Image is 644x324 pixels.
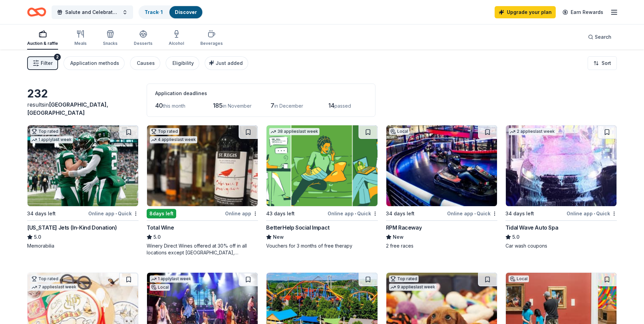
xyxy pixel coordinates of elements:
[139,5,203,19] button: Track· 1Discover
[30,284,78,291] div: 7 applies last week
[509,275,529,282] div: Local
[130,56,160,70] button: Causes
[447,209,497,218] div: Online app Quick
[583,30,617,44] button: Search
[273,233,284,241] span: New
[27,101,139,117] div: results
[266,223,329,232] div: BetterHelp Social Impact
[155,102,163,109] span: 40
[27,41,58,46] div: Auction & raffle
[334,103,351,109] span: passed
[274,103,303,109] span: in December
[172,59,194,67] div: Eligibility
[169,27,184,50] button: Alcohol
[30,275,60,282] div: Top rated
[145,9,163,15] a: Track· 1
[205,56,248,70] button: Just added
[386,125,497,206] img: Image for RPM Raceway
[474,211,476,216] span: •
[134,41,152,46] div: Desserts
[213,102,223,109] span: 185
[386,242,497,249] div: 2 free races
[63,56,125,70] button: Application methods
[386,223,422,232] div: RPM Raceway
[65,8,119,16] span: Salute and Celebrate - Benefitting Mid-[PERSON_NAME] Works Veterans
[602,59,611,67] span: Sort
[505,125,617,249] a: Image for Tidal Wave Auto Spa2 applieslast week34 days leftOnline app•QuickTidal Wave Auto Spa5.0...
[266,125,377,206] img: Image for BetterHelp Social Impact
[594,211,595,216] span: •
[169,41,184,46] div: Alcohol
[41,59,53,67] span: Filter
[27,125,138,206] img: Image for New York Jets (In-Kind Donation)
[266,210,295,218] div: 43 days left
[134,27,152,50] button: Desserts
[505,242,617,249] div: Car wash coupons
[150,136,197,143] div: 4 applies last week
[509,128,556,135] div: 2 applies last week
[115,211,117,216] span: •
[567,209,617,218] div: Online app Quick
[150,128,179,135] div: Top rated
[175,9,197,15] a: Discover
[52,5,133,19] button: Salute and Celebrate - Benefitting Mid-[PERSON_NAME] Works Veterans
[27,242,139,249] div: Memorabilia
[271,102,274,109] span: 7
[505,210,534,218] div: 34 days left
[386,125,497,249] a: Image for RPM RacewayLocal34 days leftOnline app•QuickRPM RacewayNew2 free races
[389,275,419,282] div: Top rated
[27,87,139,101] div: 232
[27,210,56,218] div: 34 days left
[88,209,139,218] div: Online app Quick
[103,27,117,50] button: Snacks
[588,56,617,70] button: Sort
[27,4,46,20] a: Home
[200,27,223,50] button: Beverages
[103,41,117,46] div: Snacks
[27,223,117,232] div: [US_STATE] Jets (In-Kind Donation)
[150,275,192,283] div: 1 apply last week
[27,101,108,116] span: [GEOGRAPHIC_DATA], [GEOGRAPHIC_DATA]
[155,89,367,97] div: Application deadlines
[34,233,41,241] span: 5.0
[163,103,185,109] span: this month
[269,128,319,135] div: 38 applies last week
[27,125,139,249] a: Image for New York Jets (In-Kind Donation)Top rated1 applylast week34 days leftOnline app•Quick[U...
[223,103,252,109] span: in November
[506,125,617,206] img: Image for Tidal Wave Auto Spa
[74,41,87,46] div: Meals
[266,242,378,249] div: Vouchers for 3 months of free therapy
[74,27,87,50] button: Meals
[147,209,176,218] div: 8 days left
[147,125,258,206] img: Image for Total Wine
[505,223,558,232] div: Tidal Wave Auto Spa
[54,54,61,60] div: 2
[27,101,108,116] span: in
[225,209,258,218] div: Online app
[389,284,437,291] div: 9 applies last week
[328,102,334,109] span: 14
[153,233,161,241] span: 5.0
[328,209,378,218] div: Online app Quick
[216,60,243,66] span: Just added
[30,128,60,135] div: Top rated
[27,56,58,70] button: Filter2
[386,210,415,218] div: 34 days left
[70,59,119,67] div: Application methods
[558,6,607,18] a: Earn Rewards
[512,233,519,241] span: 5.0
[389,128,409,135] div: Local
[595,33,611,41] span: Search
[147,223,174,232] div: Total Wine
[266,125,378,249] a: Image for BetterHelp Social Impact38 applieslast week43 days leftOnline app•QuickBetterHelp Socia...
[355,211,356,216] span: •
[150,284,170,291] div: Local
[200,41,223,46] div: Beverages
[147,242,258,256] div: Winery Direct Wines offered at 30% off in all locations except [GEOGRAPHIC_DATA], [GEOGRAPHIC_DAT...
[27,27,58,50] button: Auction & raffle
[30,136,73,143] div: 1 apply last week
[147,125,258,256] a: Image for Total WineTop rated4 applieslast week8days leftOnline appTotal Wine5.0Winery Direct Win...
[495,6,556,18] a: Upgrade your plan
[166,56,199,70] button: Eligibility
[393,233,404,241] span: New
